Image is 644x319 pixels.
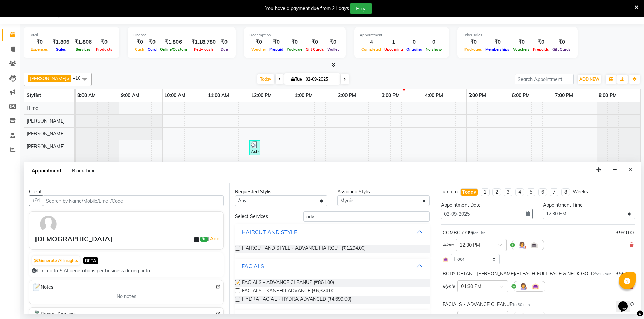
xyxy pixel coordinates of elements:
a: 3:00 PM [380,90,401,100]
span: Card [146,47,158,52]
div: ₹0 [511,38,531,46]
span: 30 min [518,302,530,307]
div: ₹1,18,780 [189,38,218,46]
div: ₹0 [249,38,268,46]
div: BODY DETAN - [PERSON_NAME]/BLEACH FULL FACE & NECK GOLD [443,270,612,277]
div: FACIALS [242,262,264,270]
button: ADD NEW [578,75,601,84]
iframe: chat widget [616,292,637,312]
a: Add [209,235,221,243]
div: Requested Stylist [235,188,327,195]
div: ₹1,806 [158,38,189,46]
div: Jump to [441,188,458,195]
span: No notes [117,293,136,300]
span: Recent Services [32,310,76,318]
span: [PERSON_NAME] [27,118,65,124]
div: Appointment Time [543,202,635,209]
span: Hima [27,105,38,111]
span: HAIRCUT AND STYLE - ADVANCE HAIRCUT (₹1,294.00) [242,245,366,253]
div: Limited to 5 AI generations per business during beta. [32,267,221,274]
a: 10:00 AM [163,90,187,100]
div: Other sales [463,32,572,38]
small: for [594,272,612,276]
input: Search by Name/Mobile/Email/Code [43,195,224,206]
span: Appointment [29,165,64,177]
div: You have a payment due from 21 days [265,5,349,12]
span: Mynie [443,283,455,290]
li: 7 [550,188,558,196]
span: Packages [463,47,484,52]
div: ₹0 [268,38,285,46]
a: 2:00 PM [336,90,358,100]
span: Prepaids [531,47,551,52]
span: HYDRA FACIAL - HYDRA ADVANCED (₹4,699.00) [242,296,351,304]
div: ₹1,806 [72,38,94,46]
span: Petty cash [192,47,215,52]
span: Completed [360,47,383,52]
button: Generate AI Insights [32,256,80,265]
a: 6:00 PM [510,90,531,100]
button: Pay [350,3,372,14]
div: HAIRCUT AND STYLE [242,228,297,236]
div: Asha, TK02, 12:00 PM-12:15 PM, THREADING - UPPER LIP (₹40) [250,141,259,154]
li: 4 [515,188,524,196]
div: ₹0 [146,38,158,46]
span: Voucher [249,47,268,52]
span: Tue [290,77,304,82]
span: [PERSON_NAME] [27,143,65,150]
div: ₹0 [29,38,50,46]
li: 3 [504,188,512,196]
div: ₹0 [285,38,304,46]
div: FACIALS - ADVANCE CLEANUP [443,301,530,308]
img: Interior.png [443,256,449,262]
span: ₹0 [200,237,208,242]
a: 7:00 PM [553,90,575,100]
div: Finance [133,32,230,38]
div: [DEMOGRAPHIC_DATA] [35,234,112,244]
span: No show [424,47,444,52]
span: Products [94,47,114,52]
a: x [66,76,69,81]
a: 8:00 PM [597,90,618,100]
a: 1:00 PM [293,90,314,100]
a: 12:00 PM [249,90,273,100]
div: 1 [383,38,405,46]
span: Cash [133,47,146,52]
span: 1 hr [478,231,485,235]
span: ADD NEW [579,77,599,82]
span: Alam [443,242,453,248]
small: for [473,231,485,235]
div: Total [29,32,114,38]
span: Today [257,74,274,84]
span: Services [74,47,92,52]
div: ₹0 [326,38,340,46]
img: Hairdresser.png [518,241,526,249]
div: ₹0 [551,38,572,46]
div: ₹0 [531,38,551,46]
span: Prepaid [268,47,285,52]
span: BETA [83,257,98,264]
a: 11:00 AM [206,90,231,100]
div: ₹0 [484,38,511,46]
div: ₹0 [463,38,484,46]
span: Block Time [72,168,96,174]
span: Upcoming [383,47,405,52]
input: 2025-09-02 [304,74,337,84]
li: 6 [538,188,547,196]
img: Interior.png [531,282,540,290]
span: Expenses [29,47,50,52]
div: ₹999.00 [616,229,634,236]
li: 2 [492,188,501,196]
div: Today [462,189,476,196]
div: 4 [360,38,383,46]
input: Search by service name [303,211,430,222]
div: Weeks [573,188,588,195]
span: Online/Custom [158,47,189,52]
a: 8:00 AM [76,90,97,100]
span: [PERSON_NAME] [27,131,65,137]
span: Ongoing [405,47,424,52]
span: Vouchers [511,47,531,52]
img: Interior.png [530,241,538,249]
button: FACIALS [238,260,427,272]
span: Gift Cards [304,47,326,52]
